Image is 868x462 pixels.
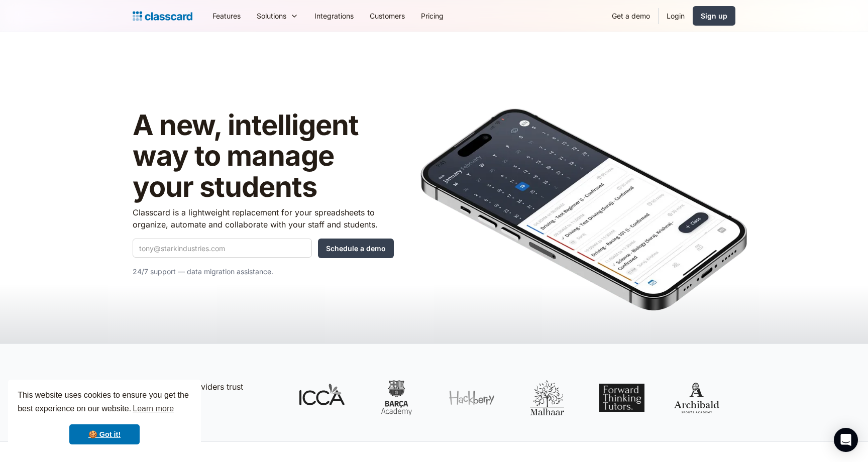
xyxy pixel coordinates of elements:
[131,401,175,416] a: learn more about cookies
[318,239,394,258] input: Schedule a demo
[604,5,658,27] a: Get a demo
[249,5,306,27] div: Solutions
[18,389,191,416] span: This website uses cookies to ensure you get the best experience on our website.
[413,5,452,27] a: Pricing
[69,424,140,444] a: dismiss cookie message
[362,5,413,27] a: Customers
[133,110,394,203] h1: A new, intelligent way to manage your students
[659,5,693,27] a: Login
[693,6,735,26] a: Sign up
[133,266,394,278] p: 24/7 support — data migration assistance.
[133,9,192,23] a: home
[133,239,394,258] form: Quick Demo Form
[701,11,727,21] div: Sign up
[204,5,249,27] a: Features
[138,381,278,405] p: class providers trust Classcard
[133,239,312,258] input: tony@starkindustries.com
[834,428,858,452] div: Open Intercom Messenger
[133,206,394,230] p: Classcard is a lightweight replacement for your spreadsheets to organize, automate and collaborat...
[257,11,286,21] div: Solutions
[306,5,362,27] a: Integrations
[8,380,201,454] div: cookieconsent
